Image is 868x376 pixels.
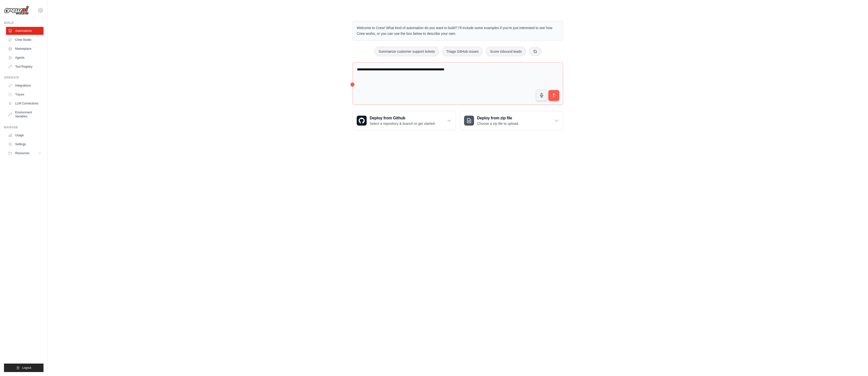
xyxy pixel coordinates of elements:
div: Build [4,21,43,25]
a: Traces [6,91,43,98]
span: Resources [15,151,29,155]
a: LLM Connections [6,99,43,107]
button: Logout [4,364,43,372]
h3: Deploy from Github [370,115,435,121]
p: Select a repository & branch to get started. [370,121,435,126]
button: Score inbound leads [486,47,526,56]
a: Automations [6,27,43,35]
span: Logout [22,366,31,370]
a: Agents [6,54,43,62]
div: Manage [4,125,43,129]
h3: Deploy from zip file [477,115,519,121]
a: Environment Variables [6,108,43,120]
a: Marketplace [6,45,43,53]
a: Settings [6,140,43,148]
a: Integrations [6,82,43,90]
div: Operate [4,76,43,80]
button: Summarize customer support tickets [374,47,439,56]
img: Logo [4,6,29,15]
a: Crew Studio [6,36,43,44]
a: Tool Registry [6,63,43,71]
a: Usage [6,131,43,139]
p: Welcome to Crew! What kind of automation do you want to build? I'll include some examples if you'... [357,25,559,37]
p: Choose a zip file to upload. [477,121,519,126]
button: Resources [6,149,43,157]
button: Triage GitHub issues [442,47,483,56]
